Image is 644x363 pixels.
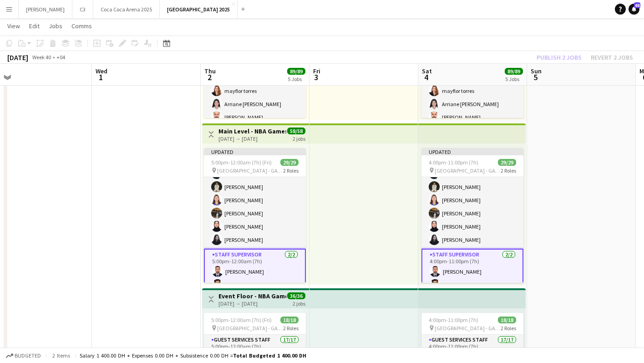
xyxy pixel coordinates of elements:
[429,317,478,323] span: 4:00pm-11:00pm (7h)
[283,167,299,174] span: 2 Roles
[204,67,216,75] span: Thu
[204,148,306,155] div: Updated
[15,353,41,359] span: Budgeted
[50,352,72,359] span: 2 items
[204,249,306,295] app-card-role: Staff Supervisor2/25:00pm-12:00am (7h)[PERSON_NAME]Mughir Tag
[293,299,305,307] div: 2 jobs
[629,4,639,15] a: 68
[68,20,96,32] a: Comms
[287,128,305,134] span: 58/58
[293,134,305,142] div: 2 jobs
[56,54,65,61] div: +04
[203,72,216,82] span: 2
[94,72,107,82] span: 1
[217,325,283,332] span: [GEOGRAPHIC_DATA] - GATE 7
[49,22,62,30] span: Jobs
[25,20,43,32] a: Edit
[45,20,66,32] a: Jobs
[634,2,640,8] span: 68
[72,0,93,18] button: C3
[7,53,28,62] div: [DATE]
[313,67,320,75] span: Fri
[204,148,306,283] app-job-card: Updated5:00pm-12:00am (7h) (Fri)29/29 [GEOGRAPHIC_DATA] - GATE 72 Roles[PERSON_NAME][PERSON_NAME]...
[435,167,501,174] span: [GEOGRAPHIC_DATA] - GATE 7
[421,249,523,295] app-card-role: Staff Supervisor2/24:00pm-11:00pm (7h)[PERSON_NAME]Mughir Tag
[5,351,42,361] button: Budgeted
[531,67,542,75] span: Sun
[71,22,92,30] span: Comms
[80,352,306,359] div: Salary 1 400.00 DH + Expenses 0.00 DH + Subsistence 0.00 DH =
[218,300,286,307] div: [DATE] → [DATE]
[435,325,501,332] span: [GEOGRAPHIC_DATA] - GATE 7
[30,54,53,61] span: Week 40
[505,68,523,75] span: 89/89
[218,135,286,142] div: [DATE] → [DATE]
[19,0,72,18] button: [PERSON_NAME]
[501,325,516,332] span: 2 Roles
[29,22,40,30] span: Edit
[160,0,238,18] button: [GEOGRAPHIC_DATA] 2025
[529,72,542,82] span: 5
[4,20,24,32] a: View
[498,159,516,166] span: 29/29
[421,148,523,283] app-job-card: Updated4:00pm-11:00pm (7h)29/29 [GEOGRAPHIC_DATA] - GATE 72 Roles[PERSON_NAME][PERSON_NAME][PERSO...
[421,148,523,155] div: Updated
[505,76,522,82] div: 5 Jobs
[217,167,283,174] span: [GEOGRAPHIC_DATA] - GATE 7
[429,159,478,166] span: 4:00pm-11:00pm (7h)
[218,127,286,135] h3: Main Level - NBA Games 2025
[280,159,299,166] span: 29/29
[421,72,432,82] span: 4
[288,76,305,82] div: 5 Jobs
[218,292,286,300] h3: Event Floor - NBA Games 2025
[501,167,516,174] span: 2 Roles
[93,0,160,18] button: Coca Coca Arena 2025
[211,159,272,166] span: 5:00pm-12:00am (7h) (Fri)
[498,317,516,323] span: 18/18
[312,72,320,82] span: 3
[283,325,299,332] span: 2 Roles
[280,317,299,323] span: 18/18
[287,68,305,75] span: 89/89
[422,67,432,75] span: Sat
[233,352,306,359] span: Total Budgeted 1 400.00 DH
[7,22,20,30] span: View
[211,317,272,323] span: 5:00pm-12:00am (7h) (Fri)
[96,67,107,75] span: Wed
[287,292,305,299] span: 36/36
